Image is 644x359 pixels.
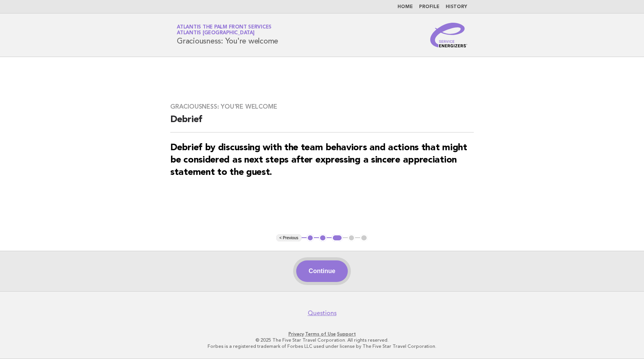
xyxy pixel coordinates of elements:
[276,234,301,242] button: < Previous
[288,331,304,337] a: Privacy
[170,114,474,133] h2: Debrief
[307,234,314,242] button: 1
[86,343,558,349] p: Forbes is a registered trademark of Forbes LLC used under license by The Five Star Travel Corpora...
[308,309,337,317] a: Questions
[177,25,272,35] a: Atlantis The Palm Front ServicesAtlantis [GEOGRAPHIC_DATA]
[177,25,278,45] h1: Graciousness: You're welcome
[86,337,558,343] p: © 2025 The Five Star Travel Corporation. All rights reserved.
[296,260,347,282] button: Continue
[319,234,327,242] button: 2
[177,31,255,36] span: Atlantis [GEOGRAPHIC_DATA]
[86,331,558,337] p: · ·
[170,103,474,111] h3: Graciousness: You're welcome
[332,234,343,242] button: 3
[170,143,467,177] strong: Debrief by discussing with the team behaviors and actions that might be considered as next steps ...
[337,331,356,337] a: Support
[419,5,439,9] a: Profile
[305,331,336,337] a: Terms of Use
[446,5,467,9] a: History
[430,23,467,47] img: Service Energizers
[397,5,413,9] a: Home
